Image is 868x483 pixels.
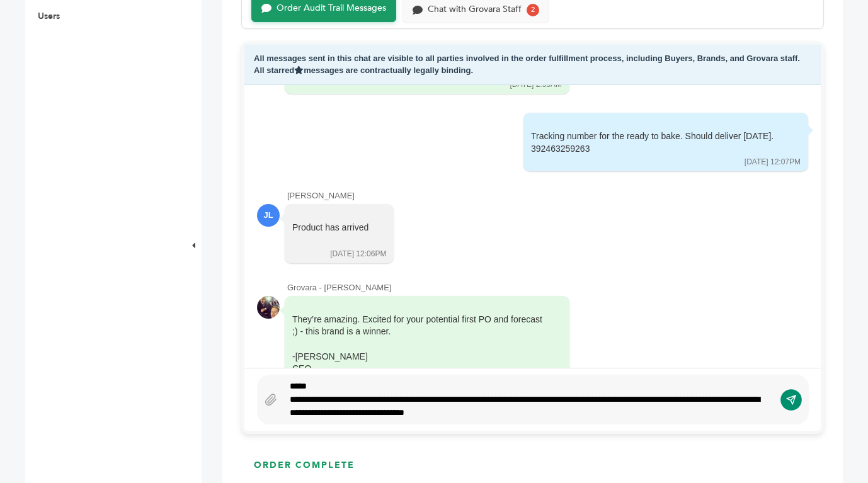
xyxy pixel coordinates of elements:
[531,130,783,155] div: Tracking number for the ready to bake. Should deliver [DATE]. 392463259263
[292,351,544,363] div: -[PERSON_NAME]
[244,45,821,85] div: All messages sent in this chat are visible to all parties involved in the order fulfillment proce...
[292,314,544,388] div: They’re amazing. Excited for your potential first PO and forecast ;) - this brand is a winner.
[257,204,280,227] div: JL
[38,10,60,22] a: Users
[287,282,808,293] div: Grovara - [PERSON_NAME]
[428,4,522,15] div: Chat with Grovara Staff
[745,157,801,168] div: [DATE] 12:07PM
[510,79,562,90] div: [DATE] 2:55AM
[277,3,386,14] div: Order Audit Trail Messages
[330,249,386,259] div: [DATE] 12:06PM
[527,4,539,16] div: 2
[292,363,544,375] div: CEO
[254,459,355,472] h3: ORDER COMPLETE
[292,222,368,246] div: Product has arrived
[287,190,808,202] div: [PERSON_NAME]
